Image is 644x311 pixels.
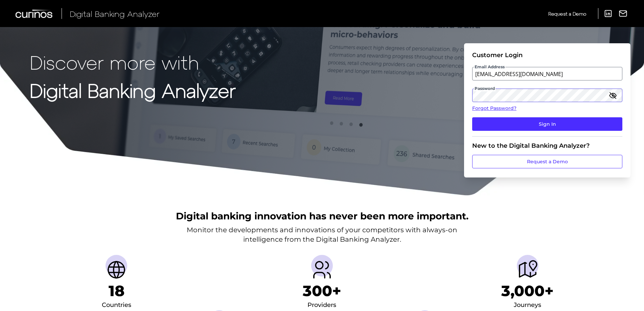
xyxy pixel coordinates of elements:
[16,9,53,18] img: Curinos
[472,142,622,149] div: New to the Digital Banking Analyzer?
[517,259,538,281] img: Journeys
[70,9,160,19] span: Digital Banking Analyzer
[472,117,622,131] button: Sign In
[514,300,541,311] div: Journeys
[311,259,333,281] img: Providers
[30,79,236,101] strong: Digital Banking Analyzer
[106,259,127,281] img: Countries
[548,11,586,17] span: Request a Demo
[176,210,468,222] h2: Digital banking innovation has never been more important.
[472,51,622,59] div: Customer Login
[102,300,131,311] div: Countries
[474,64,505,70] span: Email Address
[472,155,622,168] a: Request a Demo
[109,282,124,300] h1: 18
[187,225,457,244] p: Monitor the developments and innovations of your competitors with always-on intelligence from the...
[307,300,336,311] div: Providers
[472,105,622,112] a: Forgot Password?
[548,8,586,19] a: Request a Demo
[474,86,496,91] span: Password
[30,51,236,73] p: Discover more with
[303,282,341,300] h1: 300+
[501,282,554,300] h1: 3,000+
